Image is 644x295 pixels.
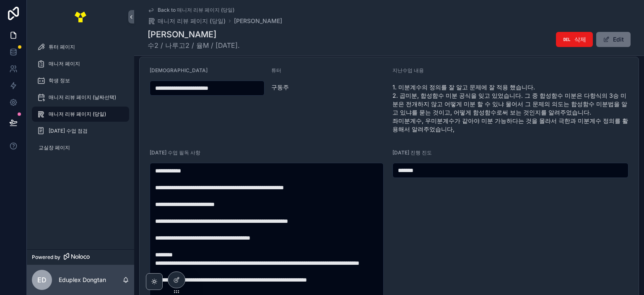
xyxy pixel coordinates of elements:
span: 튜터 [271,67,281,73]
a: 학생 정보 [32,73,129,88]
a: 매니저 리뷰 페이지 (당일) [32,107,129,122]
span: 지난수업 내용 [392,67,424,73]
img: App logo [74,10,87,23]
a: 매니저 리뷰 페이지 (당일) [148,17,226,25]
a: 교실장 페이지 [32,140,129,155]
span: [DEMOGRAPHIC_DATA] [150,67,208,73]
span: Powered by [32,254,60,261]
span: [DATE] 수업 점검 [49,128,88,134]
span: [DATE] 진행 진도 [392,149,432,156]
div: scrollable content [27,34,134,166]
span: [DATE] 수업 필독 사항 [150,149,200,156]
h1: [PERSON_NAME] [148,29,240,40]
button: 삭제 [556,32,593,47]
a: Powered by [27,249,134,265]
span: 학생 정보 [49,77,70,84]
a: 매니저 리뷰 페이지 (날짜선택) [32,90,129,105]
a: [DATE] 수업 점검 [32,123,129,138]
span: ED [37,275,47,285]
span: 교실장 페이지 [39,144,70,151]
span: 매니저 리뷰 페이지 (날짜선택) [49,94,116,101]
span: 삭제 [574,35,586,44]
span: 매니저 페이지 [49,60,80,67]
a: Back to 매니저 리뷰 페이지 (당일) [148,7,234,13]
span: 매니저 리뷰 페이지 (당일) [49,111,106,117]
span: Back to 매니저 리뷰 페이지 (당일) [158,7,234,13]
a: 튜터 페이지 [32,39,129,55]
a: [PERSON_NAME] [234,17,282,25]
span: 튜터 페이지 [49,44,75,50]
p: Eduplex Dongtan [59,276,106,284]
span: 구동주 [271,83,386,91]
span: 수2 / 나루고2 / 율M / [DATE]. [148,40,240,50]
span: 매니저 리뷰 페이지 (당일) [158,17,226,25]
a: 매니저 페이지 [32,56,129,71]
span: 1. 미분계수의 정의를 잘 알고 문제에 잘 적용 했습니다. 2. 곱미분, 합성함수 미분 공식을 잊고 있었습니다. 그 중 합성함수 미분은 다항식의 3승 미분은 전개하지 않고 어... [392,83,628,133]
button: Edit [596,32,631,47]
